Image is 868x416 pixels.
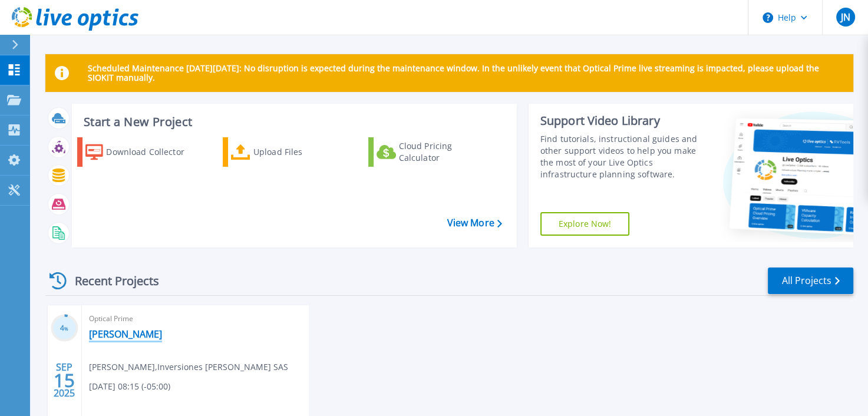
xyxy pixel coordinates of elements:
[368,137,489,167] a: Cloud Pricing Calculator
[447,217,501,229] a: View More
[64,325,68,332] span: %
[399,140,486,164] div: Cloud Pricing Calculator
[89,380,170,393] span: [DATE] 08:15 (-05:00)
[540,113,703,128] div: Support Video Library
[768,268,853,294] a: All Projects
[51,322,78,335] h3: 4
[223,137,344,167] a: Upload Files
[840,12,850,22] span: JN
[54,375,75,385] span: 15
[84,115,501,128] h3: Start a New Project
[45,266,175,295] div: Recent Projects
[88,64,844,82] p: Scheduled Maintenance [DATE][DATE]: No disruption is expected during the maintenance window. In t...
[540,133,703,180] div: Find tutorials, instructional guides and other support videos to help you make the most of your L...
[89,328,162,340] a: [PERSON_NAME]
[106,140,195,164] div: Download Collector
[253,140,341,164] div: Upload Files
[89,312,301,325] span: Optical Prime
[53,359,75,402] div: SEP 2025
[89,361,288,374] span: [PERSON_NAME] , Inversiones [PERSON_NAME] SAS
[77,137,198,167] a: Download Collector
[540,212,630,236] a: Explore Now!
